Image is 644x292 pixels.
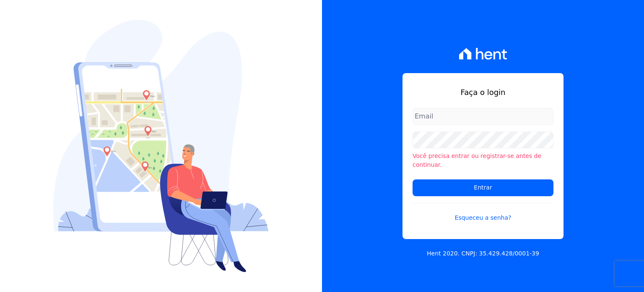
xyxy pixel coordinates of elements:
[413,152,553,169] li: Você precisa entrar ou registrar-se antes de continuar.
[53,20,269,272] img: Login
[413,179,553,196] input: Entrar
[413,203,553,222] a: Esqueceu a senha?
[413,87,553,98] h1: Faça o login
[427,249,539,258] p: Hent 2020. CNPJ: 35.429.428/0001-39
[413,108,553,125] input: Email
